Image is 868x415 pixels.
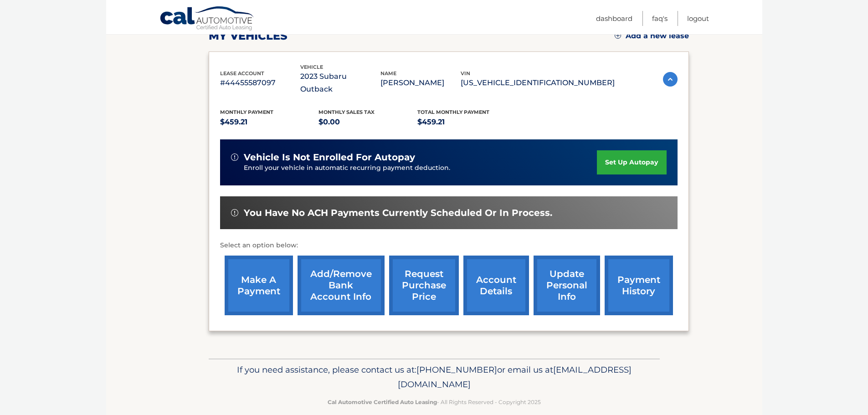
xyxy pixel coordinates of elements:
[687,11,709,26] a: Logout
[318,116,417,128] p: $0.00
[225,256,293,315] a: make a payment
[417,116,516,128] p: $459.21
[220,77,300,89] p: #44455587097
[220,116,319,128] p: $459.21
[663,72,678,87] img: accordion-active.svg
[244,163,597,173] p: Enroll your vehicle in automatic recurring payment deduction.
[318,109,375,115] span: Monthly sales Tax
[380,70,396,77] span: name
[159,6,255,32] a: Cal Automotive
[209,29,288,43] h2: my vehicles
[597,150,666,174] a: set up autopay
[417,109,489,115] span: Total Monthly Payment
[220,240,678,251] p: Select an option below:
[463,256,529,315] a: account details
[231,154,238,161] img: alert-white.svg
[231,209,238,216] img: alert-white.svg
[615,32,621,39] img: add.svg
[389,256,459,315] a: request purchase price
[416,364,497,375] span: [PHONE_NUMBER]
[461,70,470,77] span: vin
[300,64,323,70] span: vehicle
[461,77,615,89] p: [US_VEHICLE_IDENTIFICATION_NUMBER]
[398,364,632,389] span: [EMAIL_ADDRESS][DOMAIN_NAME]
[215,363,654,392] p: If you need assistance, please contact us at: or email us at
[652,11,668,26] a: FAQ's
[215,397,654,407] p: - All Rights Reserved - Copyright 2025
[596,11,632,26] a: Dashboard
[244,207,552,219] span: You have no ACH payments currently scheduled or in process.
[300,70,380,96] p: 2023 Subaru Outback
[220,109,273,115] span: Monthly Payment
[534,256,600,315] a: update personal info
[380,77,461,89] p: [PERSON_NAME]
[328,399,437,405] strong: Cal Automotive Certified Auto Leasing
[244,152,415,163] span: vehicle is not enrolled for autopay
[220,70,264,77] span: lease account
[615,31,689,41] a: Add a new lease
[298,256,385,315] a: Add/Remove bank account info
[605,256,673,315] a: payment history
